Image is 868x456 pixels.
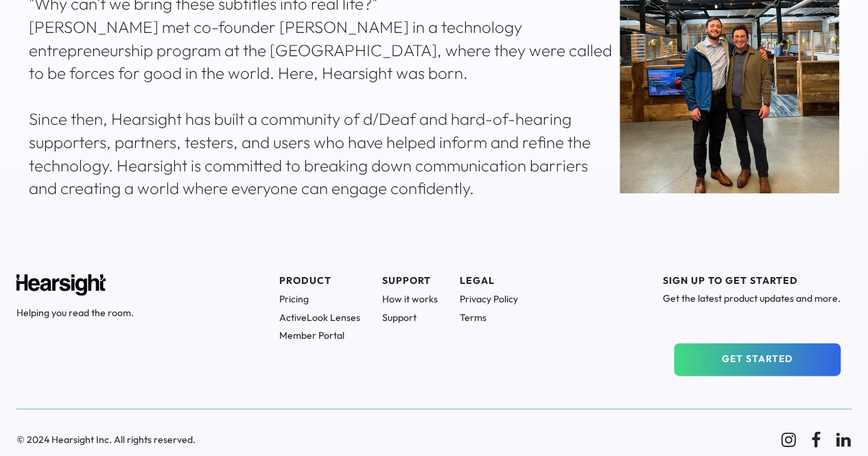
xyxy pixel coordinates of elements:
h1: Privacy Policy [460,293,518,305]
div: LEGAL [460,274,518,288]
button: GET STARTED [674,343,841,376]
h1: Pricing [279,293,360,305]
h1: ActiveLook Lenses [279,311,360,324]
div: PRODUCT [279,274,360,288]
h1: How it works [382,293,438,305]
h1: © 2024 Hearsight Inc. All rights reserved. [16,433,764,446]
h1: Helping you read the room. [16,307,134,319]
h1: SIGN UP TO GET STARTED [663,274,841,287]
h1: Get the latest product updates and more. [663,292,841,304]
div: SUPPORT [382,274,438,288]
img: Hearsight logo [16,274,106,296]
h1: Support [382,311,438,324]
h1: Member Portal [279,329,360,341]
h1: Terms [460,311,518,324]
